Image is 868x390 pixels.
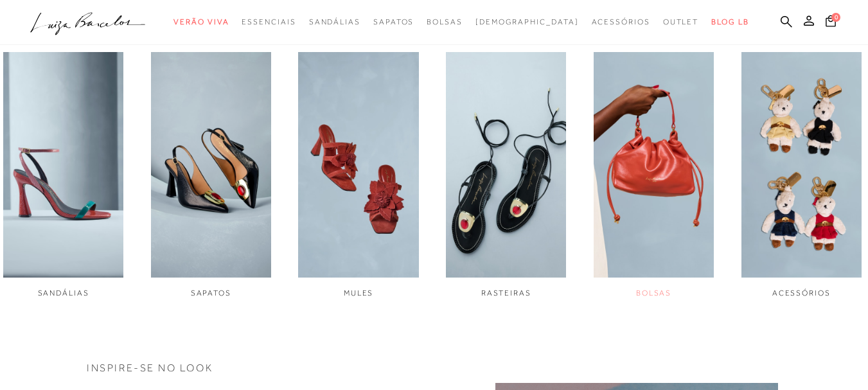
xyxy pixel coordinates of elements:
[475,17,579,26] span: [DEMOGRAPHIC_DATA]
[87,363,781,373] h3: INSPIRE-SE NO LOOK
[3,52,123,299] a: imagem do link SANDÁLIAS
[711,10,748,34] a: BLOG LB
[242,10,296,34] a: noSubCategoriesText
[3,52,123,278] img: imagem do link
[741,52,862,299] a: imagem do link ACESSÓRIOS
[594,52,714,278] img: imagem do link
[741,52,862,299] div: 6 / 6
[741,52,862,278] img: imagem do link
[173,17,229,26] span: Verão Viva
[151,52,271,299] div: 2 / 6
[242,17,296,26] span: Essenciais
[663,10,699,34] a: noSubCategoriesText
[427,17,463,26] span: Bolsas
[592,10,650,34] a: noSubCategoriesText
[191,288,231,297] span: SAPATOS
[373,17,414,26] span: Sapatos
[38,288,89,297] span: SANDÁLIAS
[151,52,271,299] a: imagem do link SAPATOS
[344,288,374,297] span: MULES
[711,17,748,26] span: BLOG LB
[594,52,714,299] a: imagem do link BOLSAS
[822,14,840,31] button: 0
[446,52,566,299] a: imagem do link RASTEIRAS
[427,10,463,34] a: noSubCategoriesText
[475,10,579,34] a: noSubCategoriesText
[594,52,714,299] div: 5 / 6
[592,17,650,26] span: Acessórios
[298,52,418,299] div: 3 / 6
[309,17,360,26] span: Sandálias
[481,288,531,297] span: RASTEIRAS
[373,10,414,34] a: noSubCategoriesText
[831,13,840,22] span: 0
[446,52,566,299] div: 4 / 6
[151,52,271,278] img: imagem do link
[298,52,418,299] a: imagem do link MULES
[298,52,418,278] img: imagem do link
[636,288,672,297] span: BOLSAS
[772,288,831,297] span: ACESSÓRIOS
[309,10,360,34] a: noSubCategoriesText
[173,10,229,34] a: noSubCategoriesText
[663,17,699,26] span: Outlet
[3,52,123,299] div: 1 / 6
[446,52,566,278] img: imagem do link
